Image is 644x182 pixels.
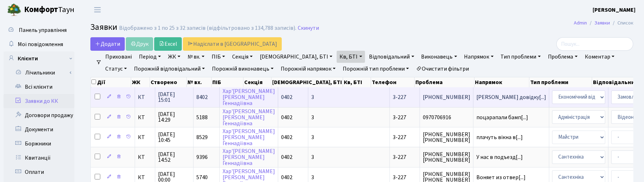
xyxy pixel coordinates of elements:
[337,51,365,63] a: Кв, БТІ
[257,51,335,63] a: [DEMOGRAPHIC_DATA], БТІ
[4,23,74,37] a: Панель управління
[311,93,314,101] span: 3
[196,153,208,161] span: 9396
[131,63,208,75] a: Порожній відповідальний
[461,51,497,63] a: Напрямок
[136,51,164,63] a: Період
[185,51,207,63] a: № вх.
[209,51,228,63] a: ПІБ
[19,26,67,34] span: Панель управління
[393,133,406,141] span: 3-227
[7,3,21,17] img: logo.png
[209,63,276,75] a: Порожній виконавець
[574,19,587,27] a: Admin
[281,153,292,161] span: 0402
[393,93,406,101] span: 3-227
[138,134,152,140] span: КТ
[138,94,152,100] span: КТ
[393,153,406,161] span: 3-227
[138,115,152,120] span: КТ
[223,107,275,127] a: Хар'[PERSON_NAME][PERSON_NAME]Геннадіївна
[4,165,74,179] a: Оплати
[243,77,271,87] th: Секція
[476,173,526,181] span: Воняет из отвер[...]
[223,147,275,167] a: Хар'[PERSON_NAME][PERSON_NAME]Геннадіївна
[8,66,74,80] a: Лічильники
[4,80,74,94] a: Всі клієнти
[419,51,460,63] a: Виконавець
[423,115,470,120] span: 0970706916
[476,133,523,141] span: плачуть вікна в[...]
[158,92,190,103] span: [DATE] 15:01
[281,114,292,121] span: 0402
[475,77,530,87] th: Напрямок
[90,37,125,51] a: Додати
[196,173,208,181] span: 5740
[102,63,130,75] a: Статус
[556,37,633,51] input: Пошук...
[18,40,63,48] span: Мої повідомлення
[423,94,470,100] span: [PHONE_NUMBER]
[223,87,275,107] a: Хар'[PERSON_NAME][PERSON_NAME]Геннадіївна
[196,93,208,101] span: 8402
[594,19,610,27] a: Заявки
[311,173,314,181] span: 3
[4,37,74,51] a: Мої повідомлення
[4,122,74,137] a: Документи
[150,77,187,87] th: Створено
[95,40,120,48] span: Додати
[89,4,106,16] button: Переключити навігацію
[311,133,314,141] span: 3
[91,77,131,87] th: Дії
[4,137,74,151] a: Боржники
[229,51,256,63] a: Секція
[158,151,190,163] span: [DATE] 14:52
[343,77,371,87] th: Кв, БТІ
[138,154,152,160] span: КТ
[281,133,292,141] span: 0402
[610,19,633,27] li: Список
[281,173,292,181] span: 0402
[545,51,581,63] a: Проблема
[196,133,208,141] span: 8529
[311,114,314,121] span: 3
[415,77,475,87] th: Проблема
[423,151,470,163] span: [PHONE_NUMBER] [PHONE_NUMBER]
[278,63,338,75] a: Порожній напрямок
[393,114,406,121] span: 3-227
[476,114,528,121] span: поцарапали бамп[...]
[158,111,190,123] span: [DATE] 14:29
[24,4,74,16] span: Таун
[131,77,150,87] th: ЖК
[187,77,212,87] th: № вх.
[4,51,74,66] a: Клієнти
[271,77,343,87] th: [DEMOGRAPHIC_DATA], БТІ
[223,127,275,147] a: Хар'[PERSON_NAME][PERSON_NAME]Геннадіївна
[498,51,544,63] a: Тип проблеми
[298,25,319,32] a: Скинути
[476,153,523,161] span: У нас в подъезд[...]
[102,51,135,63] a: Приховані
[393,173,406,181] span: 3-227
[340,63,412,75] a: Порожній тип проблеми
[311,153,314,161] span: 3
[4,108,74,122] a: Договори продажу
[90,21,117,33] span: Заявки
[582,51,617,63] a: Коментар
[212,77,243,87] th: ПІБ
[138,175,152,180] span: КТ
[281,93,292,101] span: 0402
[476,93,546,101] span: [PERSON_NAME] довідку[...]
[4,94,74,108] a: Заявки до КК
[4,151,74,165] a: Квитанції
[366,51,417,63] a: Відповідальний
[119,25,296,32] div: Відображено з 1 по 25 з 32 записів (відфільтровано з 134,788 записів).
[563,16,644,31] nav: breadcrumb
[530,77,592,87] th: Тип проблеми
[593,6,635,14] a: [PERSON_NAME]
[24,4,58,15] b: Комфорт
[158,132,190,143] span: [DATE] 10:45
[165,51,183,63] a: ЖК
[423,132,470,143] span: [PHONE_NUMBER] [PHONE_NUMBER]
[593,6,635,14] b: [PERSON_NAME]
